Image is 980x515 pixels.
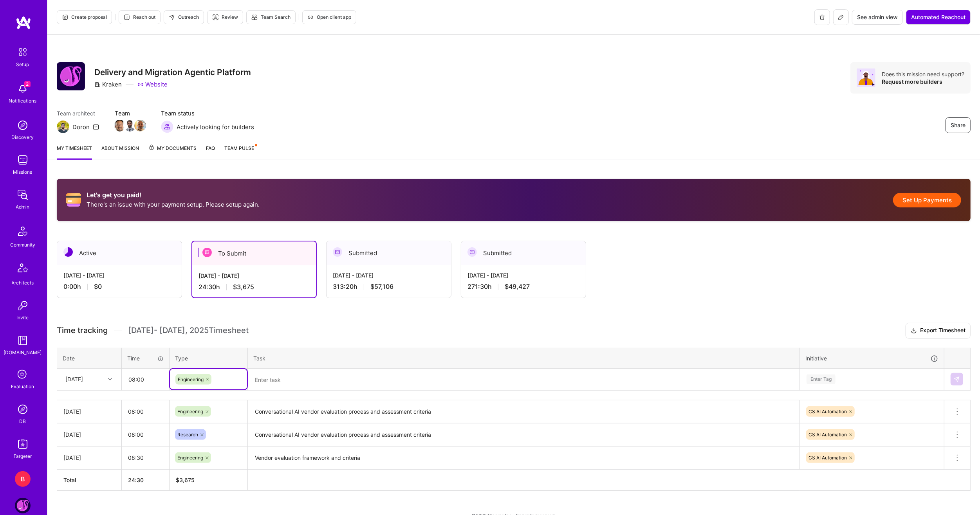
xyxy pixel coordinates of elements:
[946,117,971,133] button: Share
[207,10,243,24] button: Review
[137,80,168,88] a: Website
[62,14,107,21] span: Create proposal
[15,436,31,452] img: Skill Targeter
[951,121,966,129] span: Share
[13,498,32,513] a: Kraken: Delivery and Migration Agentic Platform
[124,120,136,131] img: Team Member Avatar
[114,120,126,131] img: Team Member Avatar
[135,119,145,132] a: Team Member Avatar
[461,241,586,265] div: Submitted
[177,123,254,131] span: Actively looking for builders
[16,60,29,68] div: Setup
[119,10,161,24] button: Reach out
[809,409,847,414] span: CS AI Automation
[251,14,291,21] span: Team Search
[122,424,169,445] input: HH:MM
[882,70,964,78] div: Does this mission need support?
[12,133,34,141] div: Discovery
[15,298,31,313] img: Invite
[87,191,260,199] h2: Let's get you paid!
[906,323,971,339] button: Export Timesheet
[63,407,115,416] div: [DATE]
[206,144,215,160] a: FAQ
[13,168,32,176] div: Missions
[4,348,42,357] div: [DOMAIN_NAME]
[15,367,30,382] i: icon SelectionTeam
[809,455,847,461] span: CS AI Automation
[128,326,249,335] span: [DATE] - [DATE] , 2025 Timesheet
[57,241,182,265] div: Active
[17,313,29,322] div: Invite
[15,471,31,487] div: B
[57,348,122,368] th: Date
[505,283,530,291] span: $49,427
[177,455,203,461] span: Engineering
[148,144,197,160] a: My Documents
[467,247,477,257] img: Submitted
[65,375,83,384] div: [DATE]
[66,193,81,207] i: icon CreditCard
[115,119,125,132] a: Team Member Avatar
[57,144,92,160] a: My timesheet
[122,401,169,422] input: HH:MM
[57,10,112,24] button: Create proposal
[14,44,31,60] img: setup
[170,348,248,368] th: Type
[9,97,37,105] div: Notifications
[13,260,32,279] img: Architects
[192,241,316,265] div: To Submit
[467,283,579,291] div: 271:30 h
[202,248,212,257] img: To Submit
[63,271,175,279] div: [DATE] - [DATE]
[94,81,101,88] i: icon CompanyGray
[15,152,31,168] img: teamwork
[57,62,85,90] img: Company Logo
[302,10,356,24] button: Open client app
[63,283,175,291] div: 0:00 h
[16,16,31,30] img: logo
[307,14,351,21] span: Open client app
[212,14,218,20] i: icon Targeter
[14,452,32,460] div: Targeter
[852,10,903,25] button: See admin view
[63,454,115,462] div: [DATE]
[857,68,875,87] img: Avatar
[333,271,445,279] div: [DATE] - [DATE]
[161,121,173,133] img: Actively looking for builders
[12,279,34,287] div: Architects
[882,78,964,85] div: Request more builders
[122,447,169,468] input: HH:MM
[249,447,799,469] textarea: Vendor evaluation framework and criteria
[122,369,169,390] input: HH:MM
[169,14,199,21] span: Outreach
[164,10,204,24] button: Outreach
[161,109,254,117] span: Team status
[127,354,164,362] div: Time
[177,409,203,414] span: Engineering
[249,401,799,423] textarea: Conversational AI vendor evaluation process and assessment criteria
[94,283,102,291] span: $0
[199,272,310,280] div: [DATE] - [DATE]
[10,241,35,249] div: Community
[893,193,961,207] button: Set Up Payments
[124,14,155,21] span: Reach out
[11,382,34,391] div: Evaluation
[176,477,195,483] span: $ 3,675
[148,144,197,153] span: My Documents
[122,469,170,490] th: 24:30
[248,348,800,368] th: Task
[333,247,342,257] img: Submitted
[467,271,579,279] div: [DATE] - [DATE]
[13,222,32,241] img: Community
[94,80,122,88] div: Kraken
[20,417,26,425] div: DB
[224,144,256,160] a: Team Pulse
[15,498,31,513] img: Kraken: Delivery and Migration Agentic Platform
[249,424,799,446] textarea: Conversational AI vendor evaluation process and assessment criteria
[857,13,898,21] span: See admin view
[906,10,971,25] button: Automated Reachout
[178,376,204,382] span: Engineering
[246,10,296,24] button: Team Search
[911,13,966,21] span: Automated Reachout
[72,123,90,131] div: Doron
